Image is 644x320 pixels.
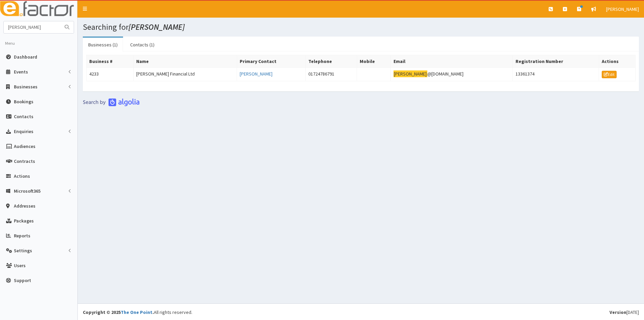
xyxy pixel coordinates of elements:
[83,98,140,106] img: search-by-algolia-light-background.png
[87,55,134,67] th: Business #
[606,6,639,12] span: [PERSON_NAME]
[14,203,35,209] span: Addresses
[357,55,391,67] th: Mobile
[14,173,30,179] span: Actions
[14,158,35,164] span: Contracts
[4,21,61,33] input: Search...
[391,67,513,81] td: @[DOMAIN_NAME]
[306,67,357,81] td: 01724786791
[237,55,306,67] th: Primary Contact
[391,55,513,67] th: Email
[14,143,35,149] span: Audiences
[602,71,617,78] a: Edit
[14,233,30,239] span: Reports
[133,55,237,67] th: Name
[393,70,427,78] mark: [PERSON_NAME]
[14,84,38,90] span: Businesses
[14,113,33,120] span: Contacts
[87,67,134,81] td: 4233
[599,55,635,67] th: Actions
[83,23,639,31] h1: Searching for
[14,248,32,254] span: Settings
[133,67,237,81] td: [PERSON_NAME] Financial Ltd
[513,55,599,67] th: Registration Number
[610,309,626,315] b: Version
[14,262,26,269] span: Users
[240,71,272,77] a: [PERSON_NAME]
[121,309,152,315] a: The One Point
[14,128,33,134] span: Enquiries
[14,54,37,60] span: Dashboard
[601,1,644,18] a: [PERSON_NAME]
[14,277,31,283] span: Support
[14,69,28,75] span: Events
[125,38,160,52] a: Contacts (1)
[306,55,357,67] th: Telephone
[610,309,639,316] div: [DATE]
[14,99,33,105] span: Bookings
[14,218,34,224] span: Packages
[83,38,123,52] a: Businesses (1)
[513,67,599,81] td: 13361374
[14,188,41,194] span: Microsoft365
[83,309,154,315] strong: Copyright © 2025 .
[128,22,185,32] i: [PERSON_NAME]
